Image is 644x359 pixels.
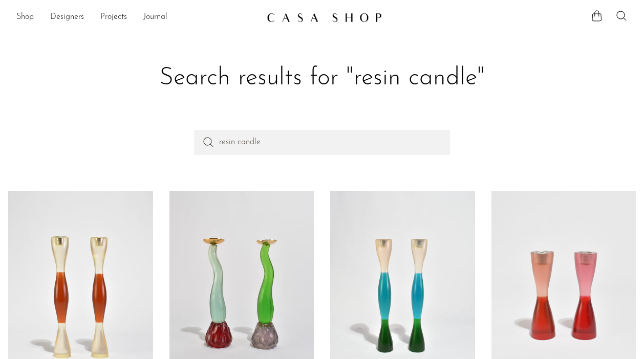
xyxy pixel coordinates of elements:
h1: Search results for "resin candle" [16,62,628,94]
a: Projects [100,11,127,24]
a: Shop [16,11,34,24]
ul: NEW HEADER MENU [16,9,259,26]
a: Journal [143,11,167,24]
a: Designers [50,11,84,24]
nav: Desktop navigation [16,9,259,26]
input: Perform a search [194,130,450,154]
